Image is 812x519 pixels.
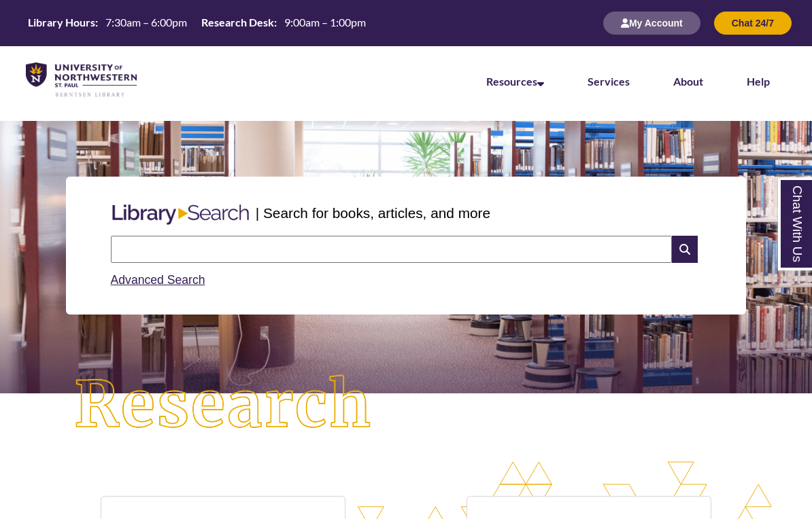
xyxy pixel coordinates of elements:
[672,236,698,263] i: Search
[26,62,137,98] img: UNWSP Library Logo
[603,12,700,35] button: My Account
[747,75,770,88] a: Help
[22,15,371,31] a: Hours Today
[673,75,703,88] a: About
[111,273,205,287] a: Advanced Search
[588,75,630,88] a: Services
[486,75,544,88] a: Resources
[256,202,490,223] p: | Search for books, articles, and more
[714,17,792,29] a: Chat 24/7
[714,12,792,35] button: Chat 24/7
[196,15,279,30] th: Research Desk:
[603,17,700,29] a: My Account
[22,15,371,30] table: Hours Today
[105,16,187,29] span: 7:30am – 6:00pm
[41,342,406,469] img: Research
[22,15,100,30] th: Library Hours:
[284,16,366,29] span: 9:00am – 1:00pm
[105,199,256,230] img: Libary Search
